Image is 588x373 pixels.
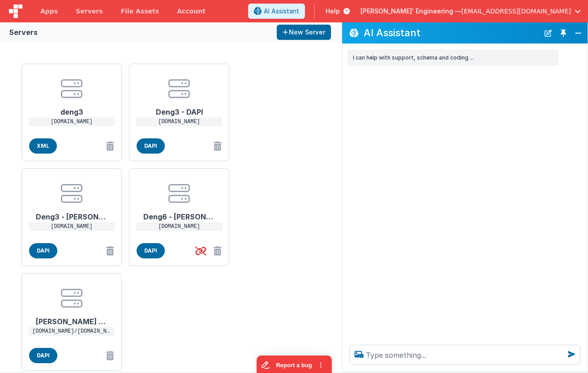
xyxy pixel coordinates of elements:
[137,243,165,258] span: DAPI
[29,138,57,154] span: XML
[29,222,115,231] p: [DOMAIN_NAME]
[461,7,571,16] span: [EMAIL_ADDRESS][DOMAIN_NAME]
[136,222,222,231] p: [DOMAIN_NAME]
[264,7,299,16] span: AI Assistant
[361,7,461,16] span: [PERSON_NAME]' Engineering —
[136,117,222,126] p: [DOMAIN_NAME]
[40,7,58,16] span: Apps
[557,27,570,39] button: Toggle Pin
[572,27,584,39] button: Close
[364,27,539,38] h2: AI Assistant
[143,99,215,117] h1: Deng3 - DAPI
[36,204,107,222] h1: Deng3 - [PERSON_NAME]
[121,7,159,16] span: File Assets
[9,27,38,38] div: Servers
[248,4,305,19] button: AI Assistant
[36,309,107,327] h1: [PERSON_NAME] Proxy
[29,243,57,258] span: DAPI
[36,99,107,117] h1: deng3
[353,53,554,62] p: I can help with support, schema and coding ...
[76,7,103,16] span: Servers
[29,117,115,126] p: [DOMAIN_NAME]
[137,138,165,154] span: DAPI
[29,327,115,336] p: [DOMAIN_NAME]/[DOMAIN_NAME]
[143,204,215,222] h1: Deng6 - [PERSON_NAME]
[361,7,581,16] button: [PERSON_NAME]' Engineering — [EMAIL_ADDRESS][DOMAIN_NAME]
[277,25,331,40] button: New Server
[326,7,340,16] span: Help
[542,27,554,39] button: New Chat
[29,348,57,363] span: DAPI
